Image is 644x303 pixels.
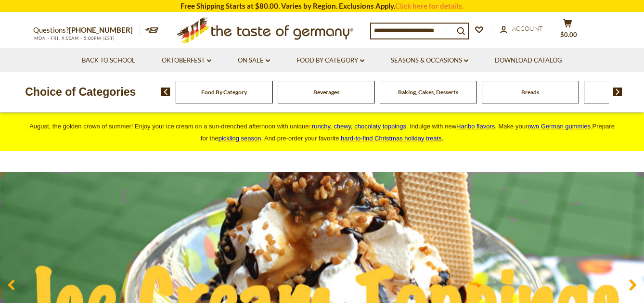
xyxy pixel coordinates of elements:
[162,55,211,66] a: Oktoberfest
[69,25,133,34] a: [PHONE_NUMBER]
[560,31,577,38] span: $0.00
[238,55,270,66] a: On Sale
[398,88,458,96] a: Baking, Cakes, Desserts
[521,88,539,96] a: Breads
[528,123,591,130] span: own German gummies
[29,123,615,142] span: August, the golden crown of summer! Enjoy your ice cream on a sun-drenched afternoon with unique ...
[341,135,443,142] span: .
[219,135,261,142] a: pickling season
[33,24,140,37] p: Questions?
[161,88,170,96] img: previous arrow
[495,55,562,66] a: Download Catalog
[500,24,543,34] a: Account
[33,36,115,41] span: MON - FRI, 9:00AM - 5:00PM (EST)
[512,25,543,32] span: Account
[391,55,468,66] a: Seasons & Occasions
[613,88,622,96] img: next arrow
[313,88,339,96] a: Beverages
[341,135,442,142] a: hard-to-find Christmas holiday treats
[312,123,406,130] span: runchy, chewy, chocolaty toppings
[456,123,495,130] a: Haribo flavors
[309,123,406,130] a: crunchy, chewy, chocolaty toppings
[553,19,582,43] button: $0.00
[296,55,364,66] a: Food By Category
[528,123,592,130] a: own German gummies.
[395,1,464,10] a: Click here for details.
[82,55,135,66] a: Back to School
[201,88,247,96] a: Food By Category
